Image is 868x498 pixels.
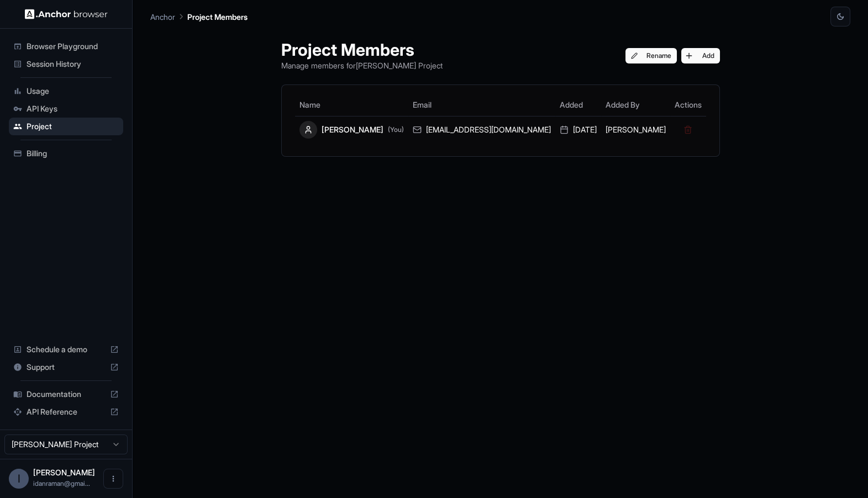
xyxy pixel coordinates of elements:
[9,145,123,162] div: Billing
[27,389,106,400] span: Documentation
[9,82,123,100] div: Usage
[33,468,95,477] span: Idan Raman
[295,94,408,116] th: Name
[413,124,551,135] div: [EMAIL_ADDRESS][DOMAIN_NAME]
[601,116,670,143] td: [PERSON_NAME]
[33,479,90,488] span: idanraman@gmail.com
[150,11,175,23] p: Anchor
[9,403,123,421] div: API Reference
[187,11,248,23] p: Project Members
[27,406,106,417] span: API Reference
[27,362,106,373] span: Support
[281,60,443,71] p: Manage members for [PERSON_NAME] Project
[27,86,119,97] span: Usage
[9,38,123,55] div: Browser Playground
[388,125,404,134] span: (You)
[9,118,123,135] div: Project
[299,121,404,139] div: [PERSON_NAME]
[27,148,119,159] span: Billing
[601,94,670,116] th: Added By
[27,121,119,132] span: Project
[150,10,248,23] nav: breadcrumb
[560,124,597,135] div: [DATE]
[9,358,123,376] div: Support
[9,469,29,489] div: I
[555,94,601,116] th: Added
[103,469,123,489] button: Open menu
[25,9,108,19] img: Anchor Logo
[27,344,106,355] span: Schedule a demo
[27,41,119,52] span: Browser Playground
[281,40,443,60] h1: Project Members
[9,385,123,403] div: Documentation
[9,341,123,358] div: Schedule a demo
[27,103,119,114] span: API Keys
[625,48,677,63] button: Rename
[9,55,123,73] div: Session History
[27,59,119,70] span: Session History
[9,100,123,118] div: API Keys
[670,94,706,116] th: Actions
[408,94,555,116] th: Email
[681,48,720,63] button: Add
